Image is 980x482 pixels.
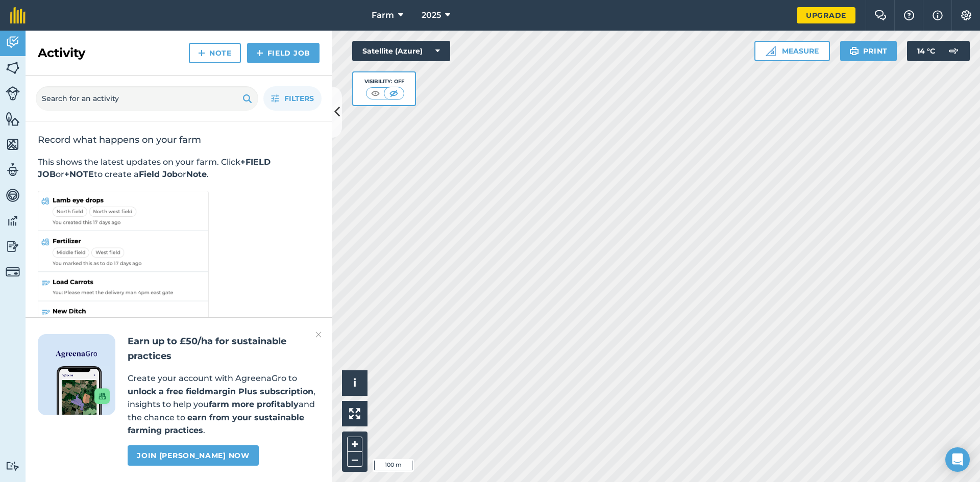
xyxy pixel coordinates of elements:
[960,10,972,20] img: A cog icon
[38,134,320,146] h2: Record what happens on your farm
[945,447,970,472] div: Open Intercom Messenger
[874,10,887,20] img: Two speech bubbles overlapping with the left bubble in the forefront
[6,461,20,471] img: svg+xml;base64,PD94bWwgdmVyc2lvbj0iMS4wIiBlbmNvZGluZz0idXRmLTgiPz4KPCEtLSBHZW5lcmF0b3I6IEFkb2JlIE...
[128,372,320,437] p: Create your account with AgreenaGro to , insights to help you and the chance to .
[6,239,20,254] img: svg+xml;base64,PD94bWwgdmVyc2lvbj0iMS4wIiBlbmNvZGluZz0idXRmLTgiPz4KPCEtLSBHZW5lcmF0b3I6IEFkb2JlIE...
[128,334,320,364] h2: Earn up to £50/ha for sustainable practices
[128,387,313,396] strong: unlock a free fieldmargin Plus subscription
[57,366,110,415] img: Screenshot of the Gro app
[186,169,207,179] strong: Note
[917,41,935,61] span: 14 ° C
[247,43,320,63] a: Field Job
[64,169,94,179] strong: +NOTE
[6,35,20,50] img: svg+xml;base64,PD94bWwgdmVyc2lvbj0iMS4wIiBlbmNvZGluZz0idXRmLTgiPz4KPCEtLSBHZW5lcmF0b3I6IEFkb2JlIE...
[36,86,258,111] input: Search for an activity
[38,156,320,181] p: This shows the latest updates on your farm. Click or to create a or .
[6,162,20,177] img: svg+xml;base64,PD94bWwgdmVyc2lvbj0iMS4wIiBlbmNvZGluZz0idXRmLTgiPz4KPCEtLSBHZW5lcmF0b3I6IEFkb2JlIE...
[128,413,304,436] strong: earn from your sustainable farming practices
[387,88,400,98] img: svg+xml;base64,PHN2ZyB4bWxucz0iaHR0cDovL3d3dy53My5vcmcvMjAwMC9zdmciIHdpZHRoPSI1MCIgaGVpZ2h0PSI0MC...
[6,60,20,75] img: svg+xml;base64,PHN2ZyB4bWxucz0iaHR0cDovL3d3dy53My5vcmcvMjAwMC9zdmciIHdpZHRoPSI1NiIgaGVpZ2h0PSI2MC...
[349,408,360,419] img: Four arrows, one pointing top left, one top right, one bottom right and the last bottom left
[422,9,441,21] span: 2025
[6,137,20,152] img: svg+xml;base64,PHN2ZyB4bWxucz0iaHR0cDovL3d3dy53My5vcmcvMjAwMC9zdmciIHdpZHRoPSI1NiIgaGVpZ2h0PSI2MC...
[797,7,855,23] a: Upgrade
[903,10,915,20] img: A question mark icon
[139,169,178,179] strong: Field Job
[263,86,322,111] button: Filters
[907,41,970,61] button: 14 °C
[6,86,20,100] img: svg+xml;base64,PD94bWwgdmVyc2lvbj0iMS4wIiBlbmNvZGluZz0idXRmLTgiPz4KPCEtLSBHZW5lcmF0b3I6IEFkb2JlIE...
[754,41,830,61] button: Measure
[372,9,394,21] span: Farm
[342,370,367,396] button: i
[347,437,362,452] button: +
[6,213,20,229] img: svg+xml;base64,PD94bWwgdmVyc2lvbj0iMS4wIiBlbmNvZGluZz0idXRmLTgiPz4KPCEtLSBHZW5lcmF0b3I6IEFkb2JlIE...
[353,376,356,389] span: i
[849,45,859,57] img: svg+xml;base64,PHN2ZyB4bWxucz0iaHR0cDovL3d3dy53My5vcmcvMjAwMC9zdmciIHdpZHRoPSIxOSIgaGVpZ2h0PSIyNC...
[6,111,20,126] img: svg+xml;base64,PHN2ZyB4bWxucz0iaHR0cDovL3d3dy53My5vcmcvMjAwMC9zdmciIHdpZHRoPSI1NiIgaGVpZ2h0PSI2MC...
[242,92,252,105] img: svg+xml;base64,PHN2ZyB4bWxucz0iaHR0cDovL3d3dy53My5vcmcvMjAwMC9zdmciIHdpZHRoPSIxOSIgaGVpZ2h0PSIyNC...
[766,46,776,56] img: Ruler icon
[943,41,964,61] img: svg+xml;base64,PD94bWwgdmVyc2lvbj0iMS4wIiBlbmNvZGluZz0idXRmLTgiPz4KPCEtLSBHZW5lcmF0b3I6IEFkb2JlIE...
[209,399,299,409] strong: farm more profitably
[6,188,20,203] img: svg+xml;base64,PD94bWwgdmVyc2lvbj0iMS4wIiBlbmNvZGluZz0idXRmLTgiPz4KPCEtLSBHZW5lcmF0b3I6IEFkb2JlIE...
[315,328,322,341] img: svg+xml;base64,PHN2ZyB4bWxucz0iaHR0cDovL3d3dy53My5vcmcvMjAwMC9zdmciIHdpZHRoPSIyMiIgaGVpZ2h0PSIzMC...
[284,93,314,104] span: Filters
[6,265,20,279] img: svg+xml;base64,PD94bWwgdmVyc2lvbj0iMS4wIiBlbmNvZGluZz0idXRmLTgiPz4KPCEtLSBHZW5lcmF0b3I6IEFkb2JlIE...
[347,452,362,467] button: –
[369,88,382,98] img: svg+xml;base64,PHN2ZyB4bWxucz0iaHR0cDovL3d3dy53My5vcmcvMjAwMC9zdmciIHdpZHRoPSI1MCIgaGVpZ2h0PSI0MC...
[256,47,263,59] img: svg+xml;base64,PHN2ZyB4bWxucz0iaHR0cDovL3d3dy53My5vcmcvMjAwMC9zdmciIHdpZHRoPSIxNCIgaGVpZ2h0PSIyNC...
[352,41,450,61] button: Satellite (Azure)
[38,45,85,61] h2: Activity
[933,9,943,21] img: svg+xml;base64,PHN2ZyB4bWxucz0iaHR0cDovL3d3dy53My5vcmcvMjAwMC9zdmciIHdpZHRoPSIxNyIgaGVpZ2h0PSIxNy...
[198,47,205,59] img: svg+xml;base64,PHN2ZyB4bWxucz0iaHR0cDovL3d3dy53My5vcmcvMjAwMC9zdmciIHdpZHRoPSIxNCIgaGVpZ2h0PSIyNC...
[364,78,404,86] div: Visibility: Off
[189,43,241,63] a: Note
[128,445,258,466] a: Join [PERSON_NAME] now
[10,7,26,23] img: fieldmargin Logo
[840,41,897,61] button: Print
